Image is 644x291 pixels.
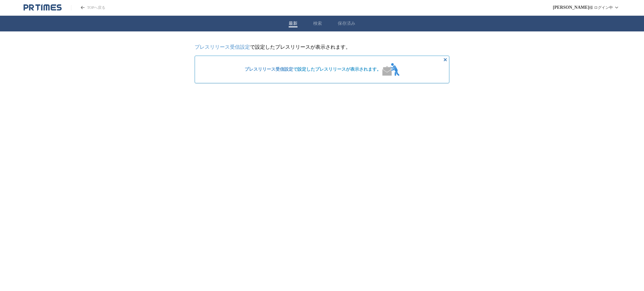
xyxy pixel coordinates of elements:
a: プレスリリース受信設定 [195,44,250,50]
a: プレスリリース受信設定 [245,67,293,72]
button: 検索 [313,21,322,26]
span: で設定したプレスリリースが表示されます。 [245,67,381,72]
button: 保存済み [338,21,355,26]
button: 非表示にする [441,56,449,63]
button: 最新 [289,21,297,26]
span: [PERSON_NAME] [553,5,589,10]
p: で設定したプレスリリースが表示されます。 [195,44,449,51]
a: PR TIMESのトップページはこちら [24,4,62,11]
a: PR TIMESのトップページはこちら [71,5,105,10]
